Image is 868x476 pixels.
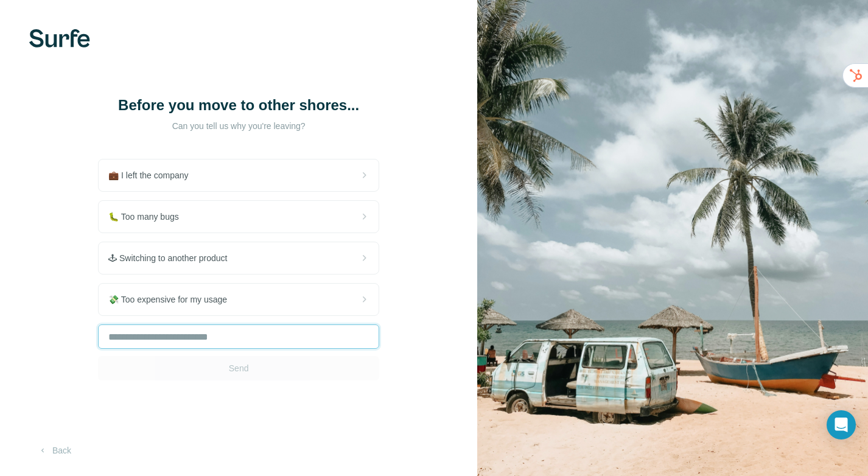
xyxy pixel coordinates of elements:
[108,252,237,264] span: 🕹 Switching to another product
[827,410,856,439] div: Open Intercom Messenger
[29,439,80,461] button: Back
[108,293,237,306] span: 💸 Too expensive for my usage
[108,211,189,223] span: 🐛 Too many bugs
[108,169,198,181] span: 💼 I left the company
[29,29,90,47] img: Surfe's logo
[117,120,360,132] p: Can you tell us why you're leaving?
[117,96,360,115] h1: Before you move to other shores...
